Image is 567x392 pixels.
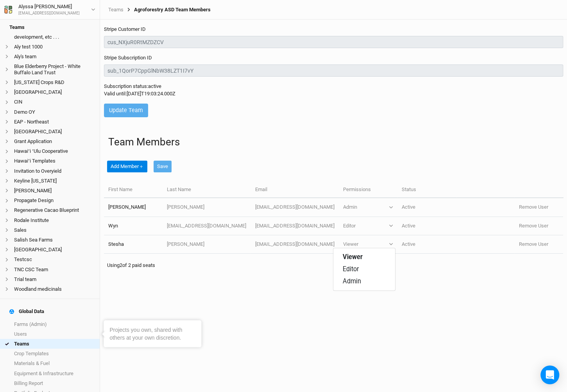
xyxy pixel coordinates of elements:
[250,182,338,199] th: Email
[104,198,163,217] td: [PERSON_NAME]
[343,222,393,229] button: Editor
[397,217,456,235] td: Active
[107,262,155,268] span: Using 2 of 2 paid seats
[397,198,456,217] td: Active
[519,204,548,211] button: Remove User
[343,241,393,248] button: Viewer
[163,235,250,254] td: [PERSON_NAME]
[104,54,152,61] label: Stripe Subscription ID
[519,241,548,248] button: Remove User
[339,182,397,199] th: Permissions
[154,161,172,172] button: Save
[104,36,563,48] input: cus_NXjuR0RtMZDZCV
[163,217,250,235] td: [EMAIL_ADDRESS][DOMAIN_NAME]
[18,3,80,11] div: Alyssa [PERSON_NAME]
[397,235,456,254] td: Active
[397,182,456,199] th: Status
[343,204,393,211] button: Admin
[104,182,163,199] th: First Name
[4,2,96,16] button: Alyssa [PERSON_NAME][EMAIL_ADDRESS][DOMAIN_NAME]
[250,198,338,217] td: [EMAIL_ADDRESS][DOMAIN_NAME]
[5,20,95,35] h4: Teams
[104,83,563,90] div: Subscription status: active
[250,235,338,254] td: [EMAIL_ADDRESS][DOMAIN_NAME]
[163,198,250,217] td: [PERSON_NAME]
[540,365,559,384] div: Open Intercom Messenger
[18,11,80,16] div: [EMAIL_ADDRESS][DOMAIN_NAME]
[104,26,146,33] label: Stripe Customer ID
[104,90,563,97] div: Valid until: [DATE]T19:03:24.000Z
[107,161,147,172] button: Add Member＋
[9,308,44,315] div: Global Data
[343,222,356,229] div: Editor
[104,235,163,254] td: Stesha
[343,241,358,248] div: Viewer
[109,326,195,341] div: Projects you own, shared with others at your own discretion.
[108,7,123,13] a: Teams
[343,253,363,262] span: Viewer
[104,64,563,77] input: sub_1QorP7CppGlNbW38LZT1I7vY
[108,136,559,148] h1: Team Members
[343,265,359,274] span: Editor
[250,217,338,235] td: [EMAIL_ADDRESS][DOMAIN_NAME]
[519,222,548,229] button: Remove User
[343,204,357,211] div: Admin
[104,104,148,117] button: Update Team
[343,277,361,286] span: Admin
[104,217,163,235] td: Wyn
[123,7,211,13] div: Agroforestry ASD Team Members
[163,182,250,199] th: Last Name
